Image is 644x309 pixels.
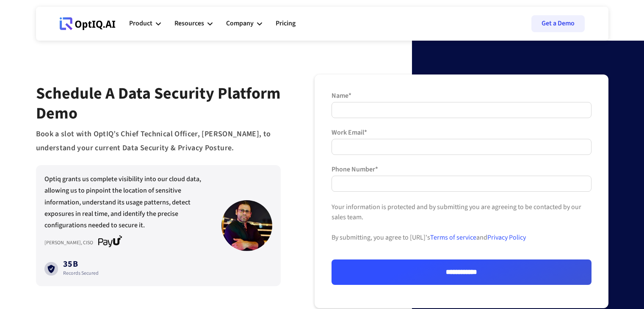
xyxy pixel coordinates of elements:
div: Your information is protected and by submitting you are agreeing to be contacted by our sales tea... [332,202,591,259]
a: Privacy Policy [487,233,526,242]
div: Product [129,18,152,29]
form: Form 2 [332,91,591,285]
div: Resources [174,18,204,29]
label: Work Email* [332,128,591,137]
a: Pricing [276,11,296,36]
div: Company [226,18,254,29]
label: Name* [332,91,591,100]
div: Product [129,11,161,36]
div: Optiq grants us complete visibility into our cloud data, allowing us to pinpoint the location of ... [44,174,213,235]
span: Schedule a data Security platform Demo [36,82,281,125]
div: Company [226,11,262,36]
div: Resources [174,11,213,36]
a: Get a Demo [531,15,585,32]
a: Terms of service [430,233,476,242]
div: Records Secured [63,269,99,278]
div: Book a slot with OptIQ’s Chief Technical Officer, [PERSON_NAME], to understand your current Data ... [36,127,281,155]
div: Webflow Homepage [60,30,60,30]
div: 35B [63,260,99,269]
div: [PERSON_NAME], CISO [44,239,98,247]
a: Webflow Homepage [60,11,116,36]
label: Phone Number* [332,165,591,174]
